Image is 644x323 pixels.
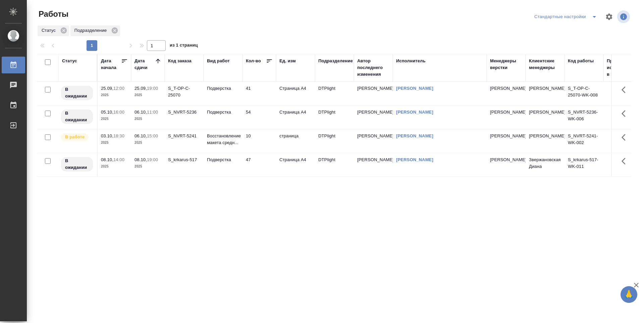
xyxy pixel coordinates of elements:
td: 54 [243,106,276,129]
p: 2025 [135,163,161,170]
p: 2025 [101,139,128,146]
a: [PERSON_NAME] [396,110,433,115]
div: Исполнитель выполняет работу [60,133,94,142]
td: Страница А4 [276,82,315,105]
a: [PERSON_NAME] [396,86,433,91]
p: 2025 [135,92,161,99]
td: Страница А4 [276,106,315,129]
p: 12:00 [113,86,124,91]
button: Здесь прячутся важные кнопки [618,129,634,145]
p: 18:30 [113,133,124,138]
span: Посмотреть информацию [617,10,631,23]
td: Звержановская Диана [526,153,565,177]
div: split button [533,11,601,22]
p: 2025 [101,116,128,122]
p: Подверстка [207,85,239,92]
div: Прогресс исполнителя в SC [607,58,637,78]
p: 03.10, [101,133,113,138]
td: S_krkarus-517-WK-011 [565,153,603,177]
td: S_NVRT-5236-WK-006 [565,106,603,129]
span: Работы [37,9,68,19]
p: 06.10, [135,133,147,138]
p: В ожидании [65,157,89,171]
p: [PERSON_NAME] [490,133,522,139]
td: S_T-OP-C-25070-WK-008 [565,82,603,105]
div: Исполнитель назначен, приступать к работе пока рано [60,85,94,101]
td: S_NVRT-5241-WK-002 [565,129,603,153]
td: DTPlight [315,129,354,153]
button: Здесь прячутся важные кнопки [618,106,634,122]
p: 19:00 [147,86,158,91]
td: DTPlight [315,153,354,177]
p: 2025 [135,139,161,146]
div: Ед. изм [279,58,296,64]
div: S_T-OP-C-25070 [168,85,200,99]
p: Подверстка [207,109,239,116]
div: Кол-во [246,58,261,64]
span: 🙏 [623,287,635,302]
td: [PERSON_NAME] [526,129,565,153]
td: DTPlight [315,106,354,129]
a: [PERSON_NAME] [396,157,433,162]
button: 🙏 [621,286,637,303]
p: 05.10, [101,110,113,115]
div: Статус [38,25,69,36]
div: Автор последнего изменения [357,58,389,78]
div: Дата начала [101,58,121,71]
div: Код работы [568,58,594,64]
p: 15:00 [147,133,158,138]
p: Подверстка [207,156,239,163]
p: В ожидании [65,86,89,100]
p: 2025 [101,92,128,99]
p: 2025 [101,163,128,170]
span: Настроить таблицу [601,9,617,25]
p: 19:00 [147,157,158,162]
span: из 1 страниц [170,41,198,51]
p: 06.10, [135,110,147,115]
td: Страница А4 [276,153,315,177]
td: страница [276,129,315,153]
button: Здесь прячутся важные кнопки [618,82,634,98]
td: [PERSON_NAME] [354,129,393,153]
td: 10 [243,129,276,153]
p: В работе [65,134,85,140]
div: Клиентские менеджеры [529,58,561,71]
p: 16:00 [113,110,124,115]
div: Подразделение [70,25,120,36]
p: Статус [42,27,58,34]
p: 08.10, [135,157,147,162]
div: Вид работ [207,58,230,64]
button: Здесь прячутся важные кнопки [618,153,634,169]
div: Исполнитель назначен, приступать к работе пока рано [60,156,94,172]
div: S_NVRT-5236 [168,109,200,116]
p: [PERSON_NAME] [490,109,522,116]
td: 47 [243,153,276,177]
td: [PERSON_NAME] [354,106,393,129]
p: 08.10, [101,157,113,162]
p: 11:00 [147,110,158,115]
div: Менеджеры верстки [490,58,522,71]
div: Подразделение [318,58,353,64]
div: Исполнитель [396,58,426,64]
div: Код заказа [168,58,192,64]
div: Исполнитель назначен, приступать к работе пока рано [60,109,94,125]
div: Статус [62,58,77,64]
p: 25.09, [101,86,113,91]
td: DTPlight [315,82,354,105]
p: Подразделение [74,27,109,34]
p: 25.09, [135,86,147,91]
a: [PERSON_NAME] [396,133,433,138]
td: [PERSON_NAME] [526,106,565,129]
td: [PERSON_NAME] [526,82,565,105]
p: [PERSON_NAME] [490,85,522,92]
td: [PERSON_NAME] [354,153,393,177]
p: 14:00 [113,157,124,162]
p: В ожидании [65,110,89,123]
div: S_NVRT-5241 [168,133,200,139]
div: Дата сдачи [135,58,155,71]
div: S_krkarus-517 [168,156,200,163]
p: 2025 [135,116,161,122]
td: 41 [243,82,276,105]
p: [PERSON_NAME] [490,156,522,163]
p: Восстановление макета средн... [207,133,239,146]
